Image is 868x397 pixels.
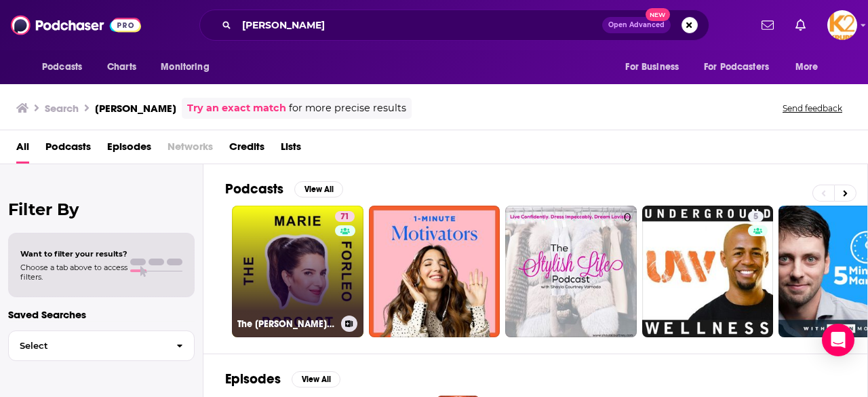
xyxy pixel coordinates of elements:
a: Show notifications dropdown [756,14,779,37]
a: Try an exact match [187,100,286,116]
button: Select [8,330,195,361]
a: Podcasts [45,136,91,164]
span: For Podcasters [704,58,769,77]
a: Credits [229,136,264,164]
a: Episodes [107,136,151,164]
button: Send feedback [778,102,846,114]
a: 71The [PERSON_NAME] Podcast [232,206,363,337]
span: 5 [753,210,758,224]
button: View All [294,181,343,197]
button: View All [292,371,340,387]
span: Choose a tab above to access filters. [20,263,127,282]
a: Lists [281,136,301,164]
span: Monitoring [161,58,209,77]
h2: Filter By [8,200,195,219]
img: User Profile [827,10,857,40]
button: open menu [33,54,100,80]
button: open menu [695,54,789,80]
span: for more precise results [289,100,406,116]
input: Search podcasts, credits, & more... [237,14,602,36]
a: 0 [505,206,637,337]
div: 0 [624,211,631,332]
a: Charts [98,54,144,80]
h3: [PERSON_NAME] [95,102,176,115]
h2: Episodes [225,371,281,387]
a: 5 [642,206,774,337]
h3: The [PERSON_NAME] Podcast [237,318,336,330]
h3: Search [45,102,79,115]
h2: Podcasts [225,181,283,197]
button: open menu [786,54,835,80]
button: Show profile menu [827,10,857,40]
span: Want to filter your results? [20,249,127,259]
a: All [16,136,29,164]
span: Logged in as K2Krupp [827,10,857,40]
span: More [795,58,818,77]
a: 71 [335,211,355,222]
button: Open AdvancedNew [602,17,671,33]
a: PodcastsView All [225,181,343,197]
button: open menu [151,54,226,80]
button: open menu [616,54,696,80]
span: New [646,8,670,21]
span: Select [9,341,165,350]
a: EpisodesView All [225,371,340,387]
div: Search podcasts, credits, & more... [199,10,709,41]
img: Podchaser - Follow, Share and Rate Podcasts [11,12,141,38]
span: Networks [167,136,213,164]
p: Saved Searches [8,308,195,321]
a: Show notifications dropdown [790,14,811,37]
span: 71 [340,210,349,224]
span: Charts [107,58,136,77]
span: Podcasts [42,58,82,77]
span: For Business [625,58,679,77]
span: Open Advanced [608,22,665,29]
a: 5 [748,211,764,222]
div: Open Intercom Messenger [822,324,854,356]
